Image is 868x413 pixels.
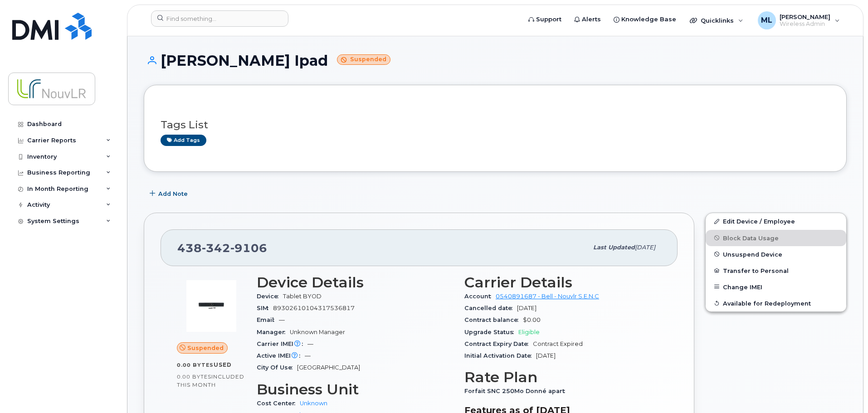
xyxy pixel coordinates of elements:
span: Forfait SNC 250Mo Donné apart [464,388,570,394]
img: image20231002-3703462-1s4awac.jpeg [184,279,239,333]
span: Add Note [158,189,188,198]
span: City Of Use [257,364,297,371]
button: Block Data Usage [706,230,846,246]
button: Available for Redeployment [706,295,846,311]
span: used [214,361,232,368]
span: 342 [202,241,230,255]
span: Unknown Manager [290,329,345,335]
span: [DATE] [536,352,556,359]
span: Tablet BYOD [283,293,322,300]
span: [GEOGRAPHIC_DATA] [297,364,360,371]
span: Cancelled date [464,305,517,311]
span: [DATE] [635,244,655,251]
span: Email [257,316,279,323]
a: Edit Device / Employee [706,213,846,229]
span: — [279,316,285,323]
span: $0.00 [523,316,541,323]
span: Upgrade Status [464,329,518,335]
span: Active IMEI [257,352,305,359]
h3: Business Unit [257,381,454,398]
span: Carrier IMEI [257,340,307,347]
a: Unknown [300,400,327,407]
span: Contract balance [464,316,523,323]
h1: [PERSON_NAME] Ipad [144,53,847,68]
span: Unsuspend Device [723,251,782,258]
button: Unsuspend Device [706,246,846,262]
span: Device [257,293,283,300]
span: Last updated [593,244,635,251]
span: 0.00 Bytes [177,374,211,380]
span: Suspended [187,344,224,352]
span: 0.00 Bytes [177,362,214,368]
span: Cost Center [257,400,300,407]
span: 9106 [230,241,267,255]
span: Initial Activation Date [464,352,536,359]
span: Contract Expired [533,340,583,347]
h3: Device Details [257,274,454,291]
span: Manager [257,329,290,335]
span: — [305,352,311,359]
span: SIM [257,305,273,311]
span: included this month [177,373,244,388]
a: 0540891687 - Bell - Nouvlr S.E.N.C [496,293,599,300]
span: 438 [177,241,267,255]
h3: Tags List [161,119,830,131]
span: Contract Expiry Date [464,340,533,347]
button: Add Note [144,185,195,202]
span: [DATE] [517,305,536,311]
span: Account [464,293,496,300]
h3: Carrier Details [464,274,661,291]
button: Transfer to Personal [706,262,846,279]
span: — [307,340,313,347]
h3: Rate Plan [464,369,661,385]
span: Eligible [518,329,540,335]
button: Change IMEI [706,279,846,295]
span: 89302610104317536817 [273,305,355,311]
a: Add tags [161,135,206,146]
small: Suspended [337,54,390,65]
span: Available for Redeployment [723,300,811,306]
